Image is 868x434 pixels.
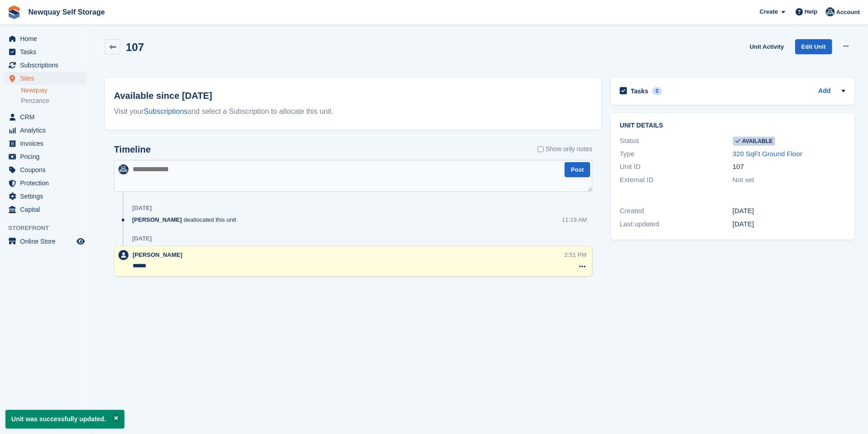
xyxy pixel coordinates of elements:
a: Subscriptions [144,107,188,115]
div: External ID [620,175,732,185]
input: Show only notes [538,144,544,154]
span: Protection [20,177,75,189]
div: Created [620,206,732,216]
a: menu [5,177,86,189]
span: Invoices [20,137,75,150]
div: 107 [733,162,845,172]
div: 0 [652,87,663,95]
div: [DATE] [132,235,152,242]
a: Preview store [75,236,86,247]
h2: Timeline [114,144,151,155]
a: menu [5,163,86,176]
span: Available [733,137,776,146]
a: menu [5,124,86,137]
p: Unit was successfully updated. [5,410,124,429]
h2: Available since [DATE] [114,89,592,102]
div: 11:19 AM [562,215,587,224]
div: Not set [733,175,845,185]
span: Home [20,32,75,45]
div: Last updated [620,219,732,230]
a: menu [5,190,86,203]
a: menu [5,150,86,163]
a: menu [5,203,86,216]
span: Online Store [20,235,75,248]
a: menu [5,72,86,85]
a: 320 SqFt Ground Floor [733,150,802,158]
a: menu [5,111,86,123]
a: Edit Unit [795,39,832,54]
div: [DATE] [733,219,845,230]
a: menu [5,32,86,45]
h2: Tasks [631,87,648,95]
span: Subscriptions [20,59,75,71]
div: Type [620,149,732,159]
h2: Unit details [620,122,845,129]
span: Capital [20,203,75,216]
img: Colette Pearce [118,164,128,174]
span: Help [805,7,817,16]
span: Analytics [20,124,75,137]
h2: 107 [126,41,144,53]
span: Coupons [20,163,75,176]
span: Pricing [20,150,75,163]
div: [DATE] [733,206,845,216]
img: Colette Pearce [826,7,835,16]
a: Newquay [21,86,86,95]
a: menu [5,46,86,58]
label: Show only notes [538,144,592,154]
div: deallocated this unit [132,215,241,224]
span: Storefront [8,224,91,233]
a: Penzance [21,97,86,105]
span: [PERSON_NAME] [133,251,182,258]
div: Status [620,136,732,146]
span: Sites [20,72,75,85]
button: Post [565,162,590,177]
div: [DATE] [132,204,152,212]
span: Settings [20,190,75,203]
a: Unit Activity [746,39,787,54]
img: stora-icon-8386f47178a22dfd0bd8f6a31ec36ba5ce8667c1dd55bd0f319d3a0aa187defe.svg [7,5,21,19]
div: 2:51 PM [565,250,586,259]
a: menu [5,235,86,248]
a: menu [5,59,86,71]
a: Add [818,86,831,97]
a: Newquay Self Storage [25,5,108,20]
span: CRM [20,111,75,123]
span: Account [836,8,860,17]
div: Unit ID [620,162,732,172]
a: menu [5,137,86,150]
span: [PERSON_NAME] [132,215,182,224]
div: Visit your and select a Subscription to allocate this unit. [114,106,592,117]
span: Tasks [20,46,75,58]
span: Create [760,7,778,16]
